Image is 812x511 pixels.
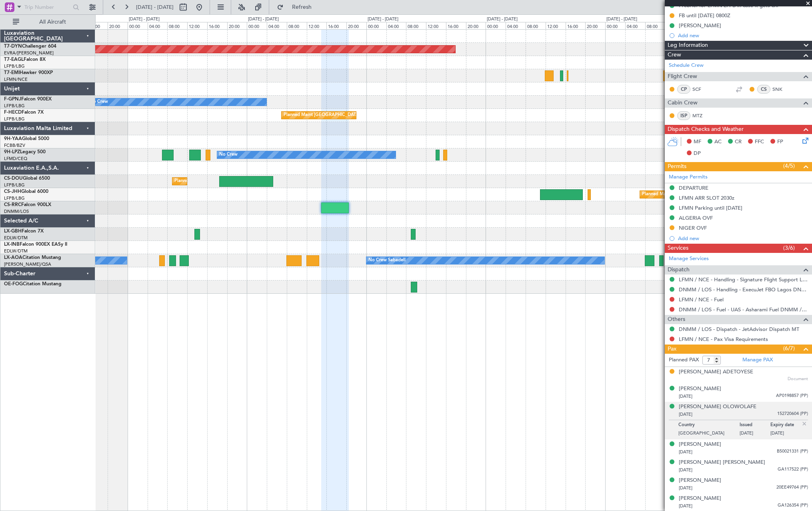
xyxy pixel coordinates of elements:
[24,1,70,13] input: Trip Number
[4,182,25,188] a: LFPB/LBG
[678,422,740,430] p: Country
[90,96,108,108] div: No Crew
[783,244,795,252] span: (3/6)
[772,86,790,93] a: SNK
[777,138,783,146] span: FP
[585,22,605,29] div: 20:00
[285,4,319,10] span: Refresh
[679,441,721,449] div: [PERSON_NAME]
[679,495,721,503] div: [PERSON_NAME]
[679,403,756,411] div: [PERSON_NAME] OLOWOLAFE
[778,466,808,473] span: GA117522 (PP)
[187,22,207,29] div: 12:00
[740,430,770,438] p: [DATE]
[678,235,808,242] div: Add new
[466,22,486,29] div: 20:00
[4,44,22,49] span: T7-DYN
[4,189,48,194] a: CS-JHHGlobal 6000
[4,70,20,75] span: T7-EMI
[4,103,25,109] a: LFPB/LBG
[679,449,692,455] span: [DATE]
[368,16,398,23] div: [DATE] - [DATE]
[136,4,174,11] span: [DATE] - [DATE]
[777,411,808,417] span: 152720604 (PP)
[4,150,46,154] a: 9H-LPZLegacy 500
[487,16,518,23] div: [DATE] - [DATE]
[679,385,721,393] div: [PERSON_NAME]
[4,76,28,82] a: LFMN/NCE
[679,22,721,29] div: [PERSON_NAME]
[801,420,808,427] img: close
[284,109,410,121] div: Planned Maint [GEOGRAPHIC_DATA] ([GEOGRAPHIC_DATA])
[783,162,795,170] span: (4/5)
[4,57,24,62] span: T7-EAGL
[679,12,730,19] div: FB until [DATE] 0800Z
[770,422,801,430] p: Expiry date
[679,368,753,376] div: [PERSON_NAME] ADETOYESE
[669,173,708,181] a: Manage Permits
[668,345,676,354] span: Pax
[4,70,53,75] a: T7-EMIHawker 900XP
[776,484,808,491] span: 20EE49764 (PP)
[4,229,22,234] span: LX-GBH
[4,255,22,260] span: LX-AOA
[386,22,406,29] div: 04:00
[88,22,108,29] div: 16:00
[506,22,526,29] div: 04:00
[694,150,701,158] span: DP
[4,156,27,162] a: LFMD/CEQ
[678,32,808,39] div: Add new
[4,195,25,201] a: LFPB/LBG
[4,57,46,62] a: T7-EAGLFalcon 8X
[668,72,697,81] span: Flight Crew
[679,184,708,191] div: DEPARTURE
[692,112,710,119] a: MTZ
[645,22,665,29] div: 08:00
[267,22,287,29] div: 04:00
[426,22,446,29] div: 12:00
[4,282,23,287] span: OE-FOG
[368,254,406,267] div: No Crew Sabadell
[692,86,710,93] a: SCF
[4,282,62,287] a: OE-FOGCitation Mustang
[4,176,23,181] span: CS-DOU
[227,22,247,29] div: 20:00
[4,142,25,148] a: FCBB/BZV
[21,19,84,25] span: All Aircraft
[679,326,799,333] a: DNMM / LOS - Dispatch - JetAdvisor Dispatch MT
[128,22,148,29] div: 00:00
[4,242,67,247] a: LX-INBFalcon 900EX EASy II
[669,62,704,70] a: Schedule Crew
[778,502,808,509] span: GA126354 (PP)
[129,16,160,23] div: [DATE] - [DATE]
[788,376,808,383] span: Document
[366,22,386,29] div: 00:00
[668,244,688,253] span: Services
[4,189,21,194] span: CS-JHH
[4,202,51,207] a: CS-RRCFalcon 900LX
[4,261,51,267] a: [PERSON_NAME]/QSA
[486,22,506,29] div: 00:00
[546,22,566,29] div: 12:00
[668,162,686,171] span: Permits
[679,503,692,509] span: [DATE]
[679,393,692,399] span: [DATE]
[4,50,54,56] a: EVRA/[PERSON_NAME]
[219,149,238,161] div: No Crew
[679,336,768,343] a: LFMN / NCE - Pax Visa Requirements
[679,204,742,211] div: LFMN Parking until [DATE]
[742,356,773,364] a: Manage PAX
[677,111,690,120] div: ISP
[248,16,279,23] div: [DATE] - [DATE]
[679,194,734,201] div: LFMN ARR SLOT 2030z
[174,175,300,187] div: Planned Maint [GEOGRAPHIC_DATA] ([GEOGRAPHIC_DATA])
[694,138,701,146] span: MF
[668,50,681,60] span: Crew
[783,344,795,353] span: (6/7)
[4,116,25,122] a: LFPB/LBG
[777,448,808,455] span: B50021331 (PP)
[735,138,742,146] span: CR
[4,97,21,102] span: F-GPNJ
[4,229,44,234] a: LX-GBHFalcon 7X
[625,22,645,29] div: 04:00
